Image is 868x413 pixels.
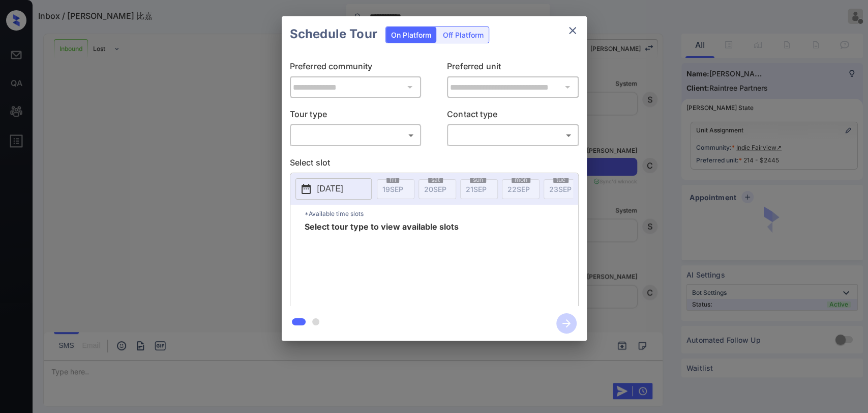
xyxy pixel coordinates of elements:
p: Preferred community [290,60,422,76]
p: Select slot [290,156,579,173]
p: Preferred unit [447,60,579,76]
p: [DATE] [317,183,343,195]
button: close [562,20,583,41]
h2: Schedule Tour [282,16,385,52]
span: Select tour type to view available slots [305,223,459,304]
p: *Available time slots [305,205,578,223]
p: Contact type [447,108,579,124]
div: Off Platform [438,27,489,43]
div: On Platform [386,27,436,43]
p: Tour type [290,108,422,124]
button: [DATE] [295,178,372,200]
